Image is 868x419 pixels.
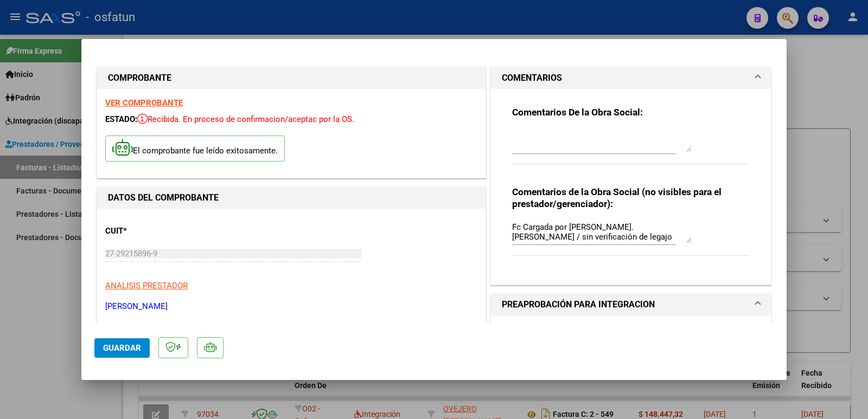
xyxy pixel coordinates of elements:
[831,382,857,408] iframe: Intercom live chat
[108,73,171,83] strong: COMPROBANTE
[105,225,217,237] p: CUIT
[105,114,137,124] span: ESTADO:
[103,343,141,353] span: Guardar
[105,98,183,108] a: VER COMPROBANTE
[105,281,188,291] span: ANALISIS PRESTADOR
[105,136,285,162] p: El comprobante fue leído exitosamente.
[491,67,771,89] mat-expansion-panel-header: COMENTARIOS
[94,338,150,358] button: Guardar
[491,89,771,285] div: COMENTARIOS
[502,298,655,311] h1: PREAPROBACIÓN PARA INTEGRACION
[105,300,477,313] p: [PERSON_NAME]
[491,294,771,315] mat-expansion-panel-header: PREAPROBACIÓN PARA INTEGRACION
[108,192,219,203] strong: DATOS DEL COMPROBANTE
[137,114,354,124] span: Recibida. En proceso de confirmacion/aceptac por la OS.
[512,186,722,209] strong: Comentarios de la Obra Social (no visibles para el prestador/gerenciador):
[502,72,562,85] h1: COMENTARIOS
[512,107,643,118] strong: Comentarios De la Obra Social:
